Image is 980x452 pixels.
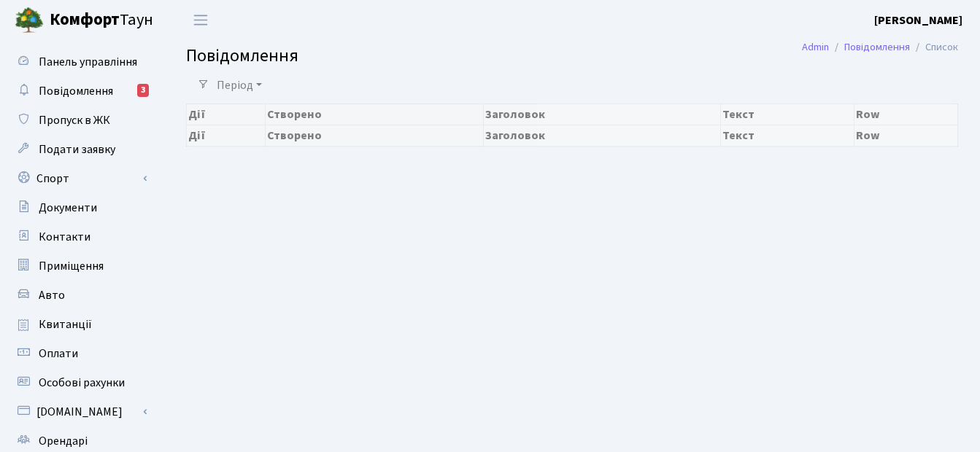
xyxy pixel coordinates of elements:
[721,125,854,146] th: Текст
[7,252,153,281] a: Приміщення
[39,200,97,216] span: Документи
[137,84,149,97] div: 3
[182,8,219,32] button: Переключити навігацію
[39,316,92,332] span: Квитанції
[874,12,962,28] b: [PERSON_NAME]
[7,193,153,222] a: Документи
[39,346,78,362] span: Оплати
[854,104,958,125] th: Row
[39,229,90,245] span: Контакти
[266,125,484,146] th: Створено
[186,43,298,69] span: Повідомлення
[50,8,153,33] span: Таун
[39,141,115,157] span: Подати заявку
[910,39,958,55] li: Список
[802,39,829,55] a: Admin
[7,397,153,426] a: [DOMAIN_NAME]
[7,310,153,339] a: Квитанції
[39,287,65,303] span: Авто
[721,104,854,125] th: Текст
[844,39,910,55] a: Повідомлення
[39,112,110,128] span: Пропуск в ЖК
[7,222,153,252] a: Контакти
[187,104,266,125] th: Дії
[211,73,268,98] a: Період
[484,125,721,146] th: Заголовок
[266,104,484,125] th: Створено
[39,258,104,274] span: Приміщення
[7,164,153,193] a: Спорт
[484,104,721,125] th: Заголовок
[7,135,153,164] a: Подати заявку
[874,12,962,29] a: [PERSON_NAME]
[7,77,153,106] a: Повідомлення3
[7,47,153,77] a: Панель управління
[7,368,153,397] a: Особові рахунки
[39,54,137,70] span: Панель управління
[39,83,113,99] span: Повідомлення
[50,8,120,31] b: Комфорт
[7,106,153,135] a: Пропуск в ЖК
[7,281,153,310] a: Авто
[7,339,153,368] a: Оплати
[854,125,958,146] th: Row
[39,375,125,391] span: Особові рахунки
[187,125,266,146] th: Дії
[780,32,980,63] nav: breadcrumb
[39,433,88,449] span: Орендарі
[15,6,44,35] img: logo.png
